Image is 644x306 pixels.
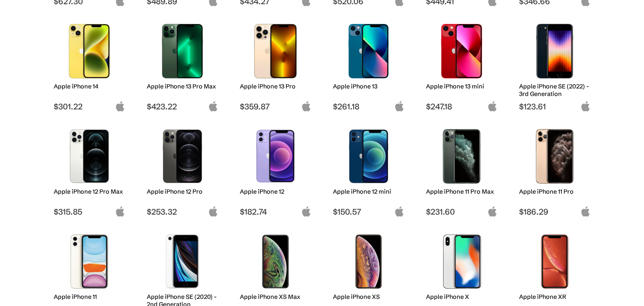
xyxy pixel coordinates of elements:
[153,129,212,184] img: iPhone 12 Pro
[333,83,405,90] h2: Apple iPhone 13
[333,101,405,112] span: $261.18
[236,125,315,217] a: iPhone 12 Apple iPhone 12 $182.74 apple-logo
[525,129,584,184] img: iPhone 11 Pro
[426,83,498,90] h2: Apple iPhone 13 mini
[240,188,312,195] h2: Apple iPhone 12
[329,125,408,217] a: iPhone 12 mini Apple iPhone 12 mini $150.57 apple-logo
[339,24,398,78] img: iPhone 13
[147,83,218,90] h2: Apple iPhone 13 Pro Max
[339,234,398,289] img: iPhone XS
[422,125,501,217] a: iPhone 11 Pro Max Apple iPhone 11 Pro Max $231.60 apple-logo
[246,24,305,78] img: iPhone 13 Pro
[487,206,498,217] img: apple-logo
[60,129,119,184] img: iPhone 12 Pro Max
[426,188,498,195] h2: Apple iPhone 11 Pro Max
[519,101,591,112] span: $123.61
[208,101,218,112] img: apple-logo
[49,20,129,112] a: iPhone 14 Apple iPhone 14 $301.22 apple-logo
[153,24,212,78] img: iPhone 13 Pro Max
[580,101,591,112] img: apple-logo
[240,83,312,90] h2: Apple iPhone 13 Pro
[143,125,222,217] a: iPhone 12 Pro Apple iPhone 12 Pro $253.32 apple-logo
[422,20,501,112] a: iPhone 13 mini Apple iPhone 13 mini $247.18 apple-logo
[147,207,218,217] span: $253.32
[246,129,305,184] img: iPhone 12
[54,101,125,112] span: $301.22
[240,101,312,112] span: $359.87
[54,188,125,195] h2: Apple iPhone 12 Pro Max
[329,20,408,112] a: iPhone 13 Apple iPhone 13 $261.18 apple-logo
[525,234,584,289] img: iPhone XR
[54,293,125,301] h2: Apple iPhone 11
[49,125,129,217] a: iPhone 12 Pro Max Apple iPhone 12 Pro Max $315.85 apple-logo
[54,83,125,90] h2: Apple iPhone 14
[236,20,315,112] a: iPhone 13 Pro Apple iPhone 13 Pro $359.87 apple-logo
[301,206,312,217] img: apple-logo
[115,101,125,112] img: apple-logo
[153,234,212,289] img: iPhone SE 2nd Gen
[208,206,218,217] img: apple-logo
[515,125,595,217] a: iPhone 11 Pro Apple iPhone 11 Pro $186.29 apple-logo
[147,188,218,195] h2: Apple iPhone 12 Pro
[487,101,498,112] img: apple-logo
[147,101,218,112] span: $423.22
[432,234,491,289] img: iPhone X
[432,129,491,184] img: iPhone 11 Pro Max
[525,24,584,78] img: iPhone SE 3rd Gen
[333,207,405,217] span: $150.57
[143,20,222,112] a: iPhone 13 Pro Max Apple iPhone 13 Pro Max $423.22 apple-logo
[580,206,591,217] img: apple-logo
[426,101,498,112] span: $247.18
[394,101,405,112] img: apple-logo
[426,293,498,301] h2: Apple iPhone X
[519,207,591,217] span: $186.29
[301,101,312,112] img: apple-logo
[519,83,591,98] h2: Apple iPhone SE (2022) - 3rd Generation
[246,234,305,289] img: iPhone XS Max
[519,188,591,195] h2: Apple iPhone 11 Pro
[333,188,405,195] h2: Apple iPhone 12 mini
[394,206,405,217] img: apple-logo
[333,293,405,301] h2: Apple iPhone XS
[339,129,398,184] img: iPhone 12 mini
[54,207,125,217] span: $315.85
[432,24,491,78] img: iPhone 13 mini
[240,207,312,217] span: $182.74
[115,206,125,217] img: apple-logo
[60,24,119,78] img: iPhone 14
[519,293,591,301] h2: Apple iPhone XR
[240,293,312,301] h2: Apple iPhone XS Max
[426,207,498,217] span: $231.60
[515,20,595,112] a: iPhone SE 3rd Gen Apple iPhone SE (2022) - 3rd Generation $123.61 apple-logo
[60,234,119,289] img: iPhone 11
